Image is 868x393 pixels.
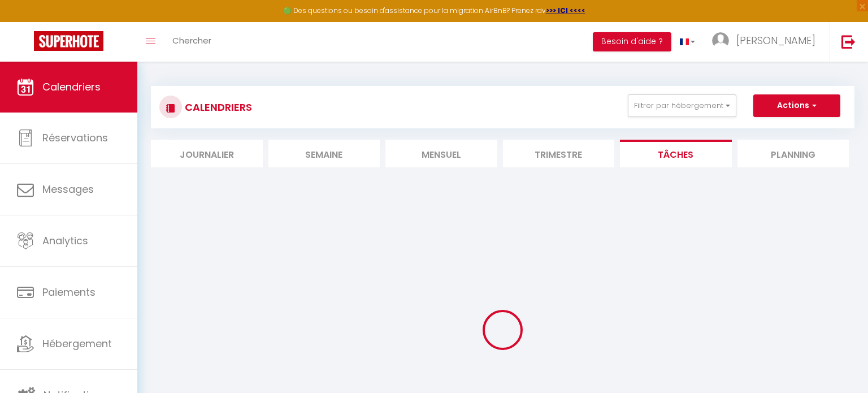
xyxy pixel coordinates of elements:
[42,285,96,299] span: Paiements
[182,94,252,120] h3: CALENDRIERS
[42,80,101,94] span: Calendriers
[503,140,615,167] li: Trimestre
[42,182,94,196] span: Messages
[34,31,103,51] img: Super Booking
[42,131,108,145] span: Réservations
[712,32,729,49] img: ...
[42,336,112,351] span: Hébergement
[753,94,840,117] button: Actions
[268,140,380,167] li: Semaine
[385,140,497,167] li: Mensuel
[164,22,220,62] a: Chercher
[151,140,263,167] li: Journalier
[628,94,736,117] button: Filtrer par hébergement
[42,234,88,248] span: Analytics
[704,22,830,62] a: ... [PERSON_NAME]
[841,34,856,49] img: logout
[172,34,211,46] span: Chercher
[620,140,732,167] li: Tâches
[737,140,849,167] li: Planning
[546,6,585,15] a: >>> ICI <<<<
[593,32,671,51] button: Besoin d'aide ?
[736,33,815,47] span: [PERSON_NAME]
